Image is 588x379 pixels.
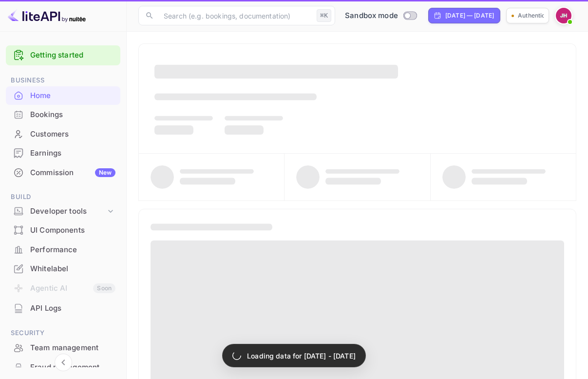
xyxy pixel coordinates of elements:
div: Whitelabel [6,259,120,279]
a: Team management [6,339,120,357]
a: Whitelabel [6,259,120,278]
span: Sandbox mode [345,10,398,21]
div: Bookings [30,109,115,120]
div: Switch to Production mode [341,10,420,21]
div: UI Components [6,221,120,240]
a: Earnings [6,144,120,162]
span: Business [6,75,120,86]
a: UI Components [6,221,120,239]
p: Authenticating... [518,11,544,20]
a: API Logs [6,299,120,317]
img: Jemal Hargett [556,8,571,23]
div: Performance [30,244,115,256]
div: ⌘K [317,9,331,22]
p: Loading data for [DATE] - [DATE] [247,351,356,361]
div: Home [6,86,120,105]
div: Earnings [30,148,115,159]
div: UI Components [30,225,115,236]
div: Fraud management [30,362,115,373]
div: Customers [6,125,120,144]
span: Build [6,192,120,202]
div: Customers [30,129,115,140]
div: [DATE] — [DATE] [445,11,494,20]
div: Bookings [6,105,120,124]
div: Team management [30,342,115,354]
div: Whitelabel [30,263,115,275]
div: CommissionNew [6,163,120,182]
div: API Logs [6,299,120,318]
a: CommissionNew [6,163,120,181]
span: Security [6,328,120,339]
div: Commission [30,167,115,179]
img: LiteAPI logo [8,8,86,23]
a: Fraud management [6,358,120,376]
a: Getting started [30,50,115,61]
div: New [95,168,115,177]
div: Team management [6,339,120,358]
div: Earnings [6,144,120,163]
a: Customers [6,125,120,143]
div: Developer tools [6,203,120,220]
input: Search (e.g. bookings, documentation) [158,6,313,25]
a: Performance [6,240,120,259]
button: Collapse navigation [55,354,72,371]
div: Performance [6,240,120,259]
a: Bookings [6,105,120,123]
div: API Logs [30,303,115,314]
a: Home [6,86,120,104]
div: Home [30,90,115,101]
div: Developer tools [30,206,106,217]
div: Getting started [6,45,120,65]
